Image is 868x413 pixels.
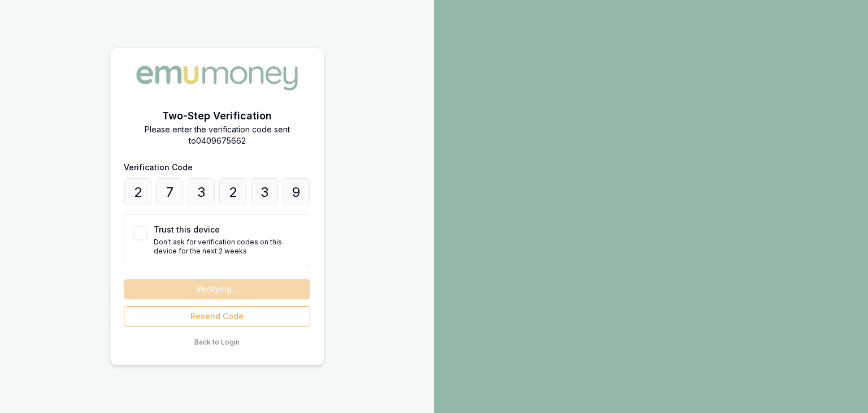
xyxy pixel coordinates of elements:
[154,238,301,256] p: Don't ask for verification codes on this device for the next 2 weeks
[124,124,310,147] p: Please enter the verification code sent to 0409675662
[124,162,193,172] label: Verification Code
[132,62,302,94] img: Emu Money
[124,306,310,326] button: Resend Code
[124,108,310,124] h2: Two-Step Verification
[154,225,220,234] label: Trust this device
